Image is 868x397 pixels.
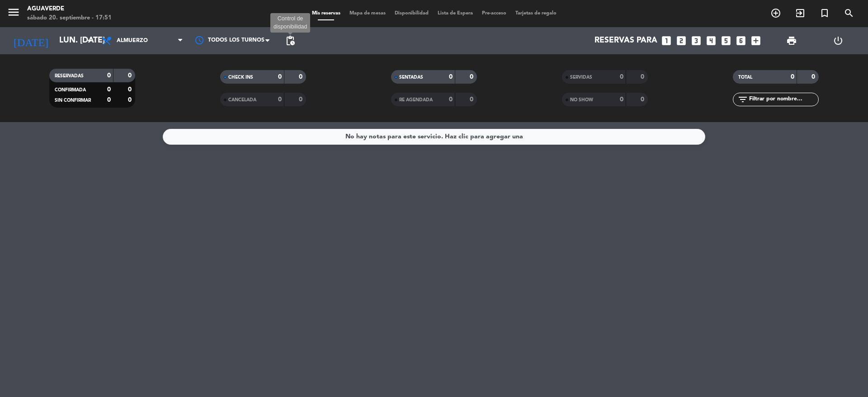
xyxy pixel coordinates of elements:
span: Tarjetas de regalo [511,11,561,16]
strong: 0 [470,74,475,80]
span: NO SHOW [570,98,593,102]
i: arrow_drop_down [84,35,95,46]
strong: 0 [107,72,111,79]
i: add_box [750,35,762,47]
i: looks_one [660,35,672,47]
i: search [844,8,854,19]
i: looks_6 [735,35,747,47]
span: TOTAL [738,75,752,80]
span: Pre-acceso [477,11,511,16]
strong: 0 [107,86,111,93]
div: sábado 20. septiembre - 17:51 [27,14,112,23]
strong: 0 [449,74,453,80]
div: LOG OUT [815,27,861,54]
strong: 0 [811,74,817,80]
strong: 0 [641,96,646,103]
strong: 0 [470,96,475,103]
i: power_settings_new [833,35,844,46]
i: filter_list [737,94,748,105]
i: add_circle_outline [770,8,781,19]
i: looks_4 [705,35,717,47]
span: Mis reservas [307,11,345,16]
span: Almuerzo [117,38,148,44]
strong: 0 [128,97,133,103]
div: Control de disponibilidad [270,13,310,33]
span: RESERVADAS [55,74,84,78]
span: Disponibilidad [390,11,433,16]
input: Filtrar por nombre... [748,95,818,104]
span: CONFIRMADA [55,88,86,92]
span: CHECK INS [228,75,253,80]
div: Aguaverde [27,5,112,14]
strong: 0 [791,74,794,80]
strong: 0 [620,74,623,80]
strong: 0 [299,74,304,80]
strong: 0 [299,96,304,103]
i: looks_5 [720,35,732,47]
i: looks_3 [690,35,702,47]
strong: 0 [620,96,623,103]
i: menu [7,5,20,19]
strong: 0 [128,72,133,79]
span: SIN CONFIRMAR [55,98,91,103]
i: [DATE] [7,31,55,51]
span: print [786,35,797,46]
button: menu [7,5,20,22]
span: Lista de Espera [433,11,477,16]
span: SENTADAS [399,75,423,80]
strong: 0 [107,97,111,103]
strong: 0 [449,96,453,103]
span: SERVIDAS [570,75,592,80]
i: looks_two [675,35,687,47]
i: exit_to_app [795,8,806,19]
span: Reservas para [594,36,657,45]
strong: 0 [641,74,646,80]
strong: 0 [278,96,282,103]
i: turned_in_not [819,8,830,19]
span: CANCELADA [228,98,256,102]
span: Mapa de mesas [345,11,390,16]
strong: 0 [278,74,282,80]
span: RE AGENDADA [399,98,433,102]
span: pending_actions [285,35,296,46]
div: No hay notas para este servicio. Haz clic para agregar una [345,132,523,142]
strong: 0 [128,86,133,93]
